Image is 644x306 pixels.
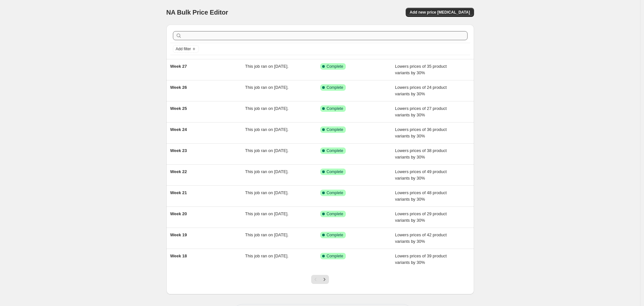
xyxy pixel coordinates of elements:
span: Lowers prices of 49 product variants by 30% [395,169,447,181]
span: This job ran on [DATE]. [245,127,288,132]
span: Lowers prices of 38 product variants by 30% [395,148,447,159]
span: Lowers prices of 27 product variants by 30% [395,106,447,117]
span: Week 24 [170,127,187,132]
span: This job ran on [DATE]. [245,106,288,111]
span: Lowers prices of 36 product variants by 30% [395,127,447,138]
span: Complete [327,85,343,90]
nav: Pagination [311,275,329,284]
span: This job ran on [DATE]. [245,253,288,258]
span: Week 27 [170,64,187,69]
span: This job ran on [DATE]. [245,232,288,237]
span: Week 19 [170,232,187,237]
span: Lowers prices of 42 product variants by 30% [395,232,447,244]
span: Complete [327,211,343,217]
span: Lowers prices of 35 product variants by 30% [395,64,447,75]
span: Add new price [MEDICAL_DATA] [410,10,470,15]
span: Complete [327,169,343,174]
span: This job ran on [DATE]. [245,169,288,174]
span: Lowers prices of 29 product variants by 30% [395,211,447,223]
span: Week 23 [170,148,187,153]
span: Lowers prices of 48 product variants by 30% [395,190,447,202]
span: Complete [327,190,343,195]
span: Complete [327,148,343,153]
span: Complete [327,232,343,238]
span: Complete [327,127,343,132]
span: This job ran on [DATE]. [245,148,288,153]
span: This job ran on [DATE]. [245,64,288,69]
span: Complete [327,253,343,259]
span: Complete [327,106,343,111]
span: Week 25 [170,106,187,111]
span: This job ran on [DATE]. [245,211,288,216]
span: Add filter [176,46,191,52]
span: Complete [327,64,343,69]
span: Week 18 [170,253,187,258]
span: Week 21 [170,190,187,195]
span: Lowers prices of 39 product variants by 30% [395,253,447,265]
span: NA Bulk Price Editor [166,9,228,16]
span: Week 26 [170,85,187,90]
button: Add filter [173,45,199,53]
button: Next [320,275,329,284]
span: Lowers prices of 24 product variants by 30% [395,85,447,96]
span: This job ran on [DATE]. [245,85,288,90]
button: Add new price [MEDICAL_DATA] [406,8,474,17]
span: Week 22 [170,169,187,174]
span: This job ran on [DATE]. [245,190,288,195]
span: Week 20 [170,211,187,216]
